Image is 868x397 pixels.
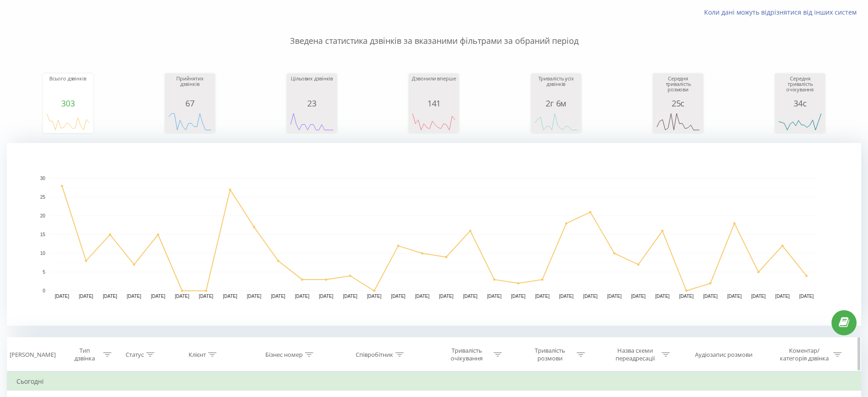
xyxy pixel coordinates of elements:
[7,143,861,326] svg: A chart.
[10,351,56,359] div: [PERSON_NAME]
[411,76,457,99] div: Дзвонили вперше
[751,294,766,299] text: [DATE]
[127,294,142,299] text: [DATE]
[68,347,101,362] div: Тип дзвінка
[655,76,701,99] div: Середня тривалість розмови
[42,288,45,293] text: 0
[415,294,430,299] text: [DATE]
[167,108,213,135] svg: A chart.
[775,294,790,299] text: [DATE]
[40,232,46,237] text: 15
[727,294,742,299] text: [DATE]
[777,108,823,135] svg: A chart.
[559,294,574,299] text: [DATE]
[655,294,670,299] text: [DATE]
[533,99,579,108] div: 2г 6м
[463,294,478,299] text: [DATE]
[40,251,46,256] text: 10
[40,195,46,200] text: 25
[526,347,574,362] div: Тривалість розмови
[356,351,393,359] div: Співробітник
[391,294,405,299] text: [DATE]
[45,76,91,99] div: Всього дзвінків
[778,347,831,362] div: Коментар/категорія дзвінка
[610,347,659,362] div: Назва схеми переадресації
[411,99,457,108] div: 141
[319,294,334,299] text: [DATE]
[535,294,550,299] text: [DATE]
[631,294,646,299] text: [DATE]
[167,76,213,99] div: Прийнятих дзвінків
[411,108,457,135] svg: A chart.
[679,294,694,299] text: [DATE]
[79,294,94,299] text: [DATE]
[487,294,502,299] text: [DATE]
[167,99,213,108] div: 67
[799,294,814,299] text: [DATE]
[126,351,144,359] div: Статус
[247,294,262,299] text: [DATE]
[40,213,46,218] text: 20
[199,294,214,299] text: [DATE]
[367,294,382,299] text: [DATE]
[7,372,861,391] td: Сьогодні
[175,294,189,299] text: [DATE]
[223,294,237,299] text: [DATE]
[343,294,358,299] text: [DATE]
[533,76,579,99] div: Тривалість усіх дзвінків
[511,294,526,299] text: [DATE]
[289,108,335,135] svg: A chart.
[295,294,310,299] text: [DATE]
[55,294,69,299] text: [DATE]
[703,294,718,299] text: [DATE]
[655,108,701,135] svg: A chart.
[103,294,117,299] text: [DATE]
[151,294,165,299] text: [DATE]
[189,351,206,359] div: Клієнт
[40,176,46,181] text: 30
[583,294,598,299] text: [DATE]
[607,294,622,299] text: [DATE]
[439,294,454,299] text: [DATE]
[289,99,335,108] div: 23
[7,17,861,47] p: Зведена статистика дзвінків за вказаними фільтрами за обраний період
[45,108,91,135] svg: A chart.
[777,99,823,108] div: 34с
[695,351,752,359] div: Аудіозапис розмови
[42,270,45,275] text: 5
[655,99,701,108] div: 25с
[265,351,303,359] div: Бізнес номер
[45,99,91,108] div: 303
[777,76,823,99] div: Середня тривалість очікування
[271,294,285,299] text: [DATE]
[289,76,335,99] div: Цільових дзвінків
[533,108,579,135] svg: A chart.
[704,8,861,16] a: Коли дані можуть відрізнятися вiд інших систем
[442,347,491,362] div: Тривалість очікування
